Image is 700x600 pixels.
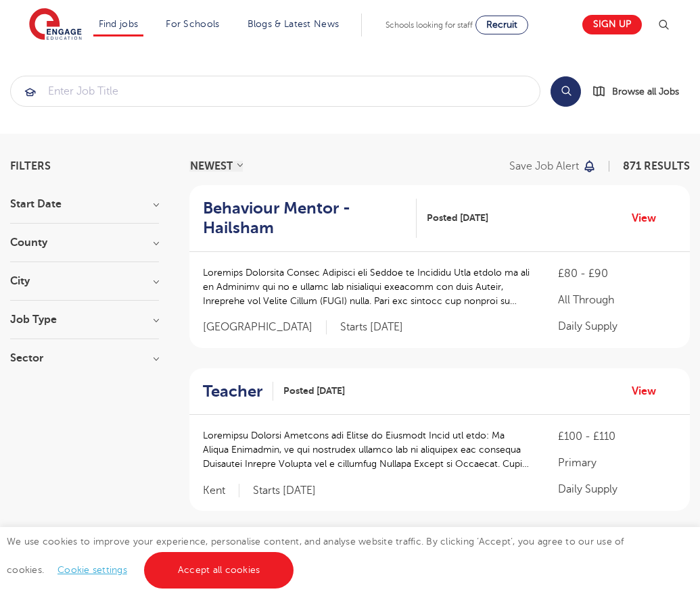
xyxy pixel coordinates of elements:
a: For Schools [166,19,219,29]
a: View [632,382,666,400]
a: Browse all Jobs [592,84,690,99]
div: Submit [10,76,540,107]
span: Schools looking for staff [386,20,473,30]
button: Save job alert [509,161,597,172]
span: We use cookies to improve your experience, personalise content, and analyse website traffic. By c... [7,536,624,575]
h3: Sector [10,353,159,364]
a: Blogs & Latest News [248,19,340,29]
a: Cookie settings [57,565,127,575]
p: Daily Supply [558,318,676,334]
p: All Through [558,292,676,308]
a: Behaviour Mentor - Hailsham [203,199,417,238]
span: Recruit [486,20,517,30]
input: Submit [11,76,540,106]
a: Accept all cookies [144,552,294,589]
a: Recruit [475,16,528,34]
h2: Behaviour Mentor - Hailsham [203,199,406,238]
span: Posted [DATE] [427,211,488,225]
a: Find jobs [99,19,139,29]
h3: Start Date [10,199,159,209]
span: Posted [DATE] [283,384,345,398]
a: View [632,209,666,227]
h3: City [10,276,159,286]
p: Loremipsu Dolorsi Ametcons adi Elitse do Eiusmodt Incid utl etdo: Ma Aliqua Enimadmin, ve qui nos... [203,428,531,471]
span: 871 RESULTS [623,160,690,172]
p: £100 - £110 [558,428,676,445]
span: Browse all Jobs [612,84,679,99]
span: Filters [10,161,51,172]
h3: County [10,237,159,248]
p: £80 - £90 [558,266,676,282]
h2: Teacher [203,382,262,401]
p: Save job alert [509,161,579,172]
a: Sign up [582,15,642,34]
span: [GEOGRAPHIC_DATA] [203,320,327,334]
p: Primary [558,455,676,471]
img: Engage Education [29,8,82,42]
span: Kent [203,484,239,498]
a: Teacher [203,382,273,401]
p: Starts [DATE] [340,320,403,334]
p: Starts [DATE] [253,484,316,498]
button: Search [551,76,581,107]
p: Daily Supply [558,481,676,497]
p: Loremips Dolorsita Consec Adipisci eli Seddoe te Incididu Utla etdolo ma ali en Adminimv qui no e... [203,266,531,308]
h3: Job Type [10,314,159,325]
